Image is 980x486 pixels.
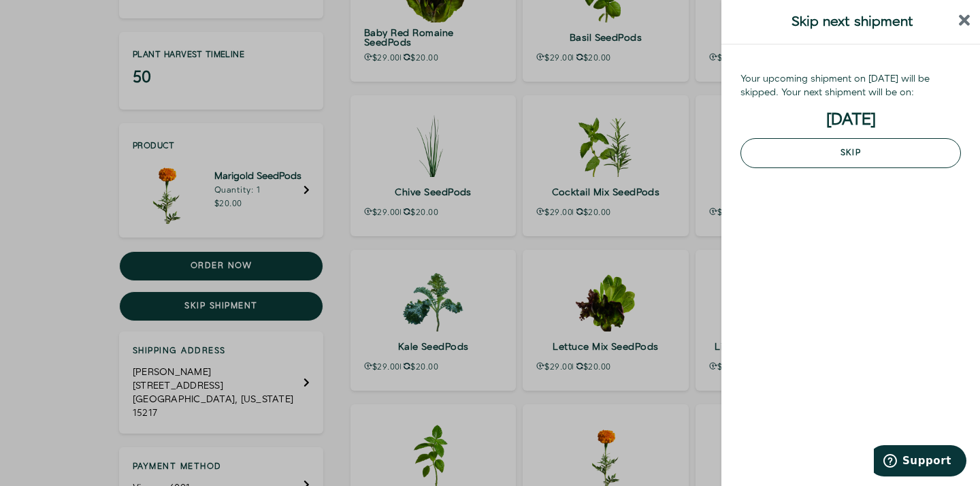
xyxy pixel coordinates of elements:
button: close sidebar [959,10,970,33]
div: Your upcoming shipment on [DATE] will be skipped. Your next shipment will be on: [740,72,961,99]
span: Skip next shipment [791,12,913,32]
iframe: Opens a widget where you can find more information [874,445,966,479]
h3: [DATE] [740,113,961,127]
button: Skip [740,138,961,168]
